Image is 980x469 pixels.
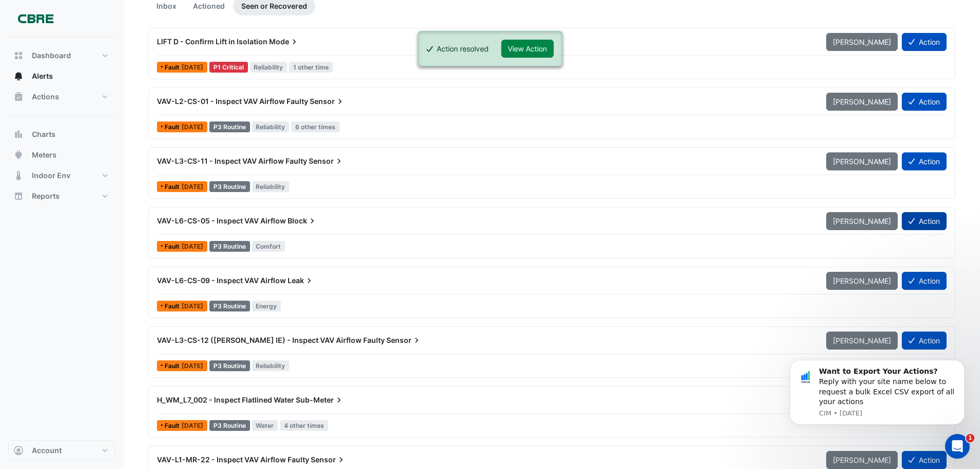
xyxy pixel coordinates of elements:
app-icon: Indoor Env [13,170,24,181]
button: [PERSON_NAME] [826,332,898,350]
span: VAV-L1-MR-22 - Inspect VAV Airflow Faulty [157,455,309,464]
iframe: Intercom live chat [945,434,970,459]
span: Reliability [250,62,288,73]
span: Account [32,445,62,456]
span: Actions [32,92,59,102]
button: [PERSON_NAME] [826,152,898,170]
span: Reliability [252,360,290,371]
app-icon: Dashboard [13,50,24,61]
span: Mon 29-Sep-2025 05:00 AEST [182,63,203,71]
span: [PERSON_NAME] [833,97,891,106]
button: Action [902,332,947,350]
span: Block [288,216,317,226]
button: Action [902,272,947,290]
span: Fri 19-Sep-2025 10:04 AEST [182,422,203,429]
span: Charts [32,129,56,140]
button: Account [8,440,115,461]
span: Fri 03-Oct-2025 17:22 AEST [182,242,203,250]
span: [PERSON_NAME] [833,157,891,166]
span: [PERSON_NAME] [833,336,891,345]
button: [PERSON_NAME] [826,272,898,290]
button: Charts [8,124,115,145]
span: 4 other times [280,420,328,431]
span: Reports [32,191,60,201]
span: Mode [269,37,299,47]
span: Fri 26-Sep-2025 22:34 AEST [182,362,203,370]
button: [PERSON_NAME] [826,33,898,51]
button: Action [902,212,947,230]
div: P3 Routine [209,360,250,371]
span: Fault [165,64,182,71]
button: [PERSON_NAME] [826,212,898,230]
app-icon: Meters [13,150,24,160]
span: 6 other times [291,121,340,132]
span: Fault [165,363,182,369]
div: P3 Routine [209,420,250,431]
span: Sensor [311,455,346,465]
button: Indoor Env [8,165,115,186]
span: Fault [165,303,182,309]
app-icon: Actions [13,92,24,102]
span: Sun 05-Oct-2025 17:21 AEDT [182,183,203,190]
span: VAV-L3-CS-11 - Inspect VAV Airflow Faulty [157,157,307,165]
app-icon: Reports [13,191,24,201]
span: Sub-Meter [296,395,344,405]
span: Sensor [310,96,345,107]
span: [PERSON_NAME] [833,456,891,464]
span: Dashboard [32,50,71,61]
span: Fault [165,244,182,250]
span: VAV-L6-CS-05 - Inspect VAV Airflow [157,216,286,225]
span: LIFT D - Confirm Lift in Isolation [157,37,268,46]
span: Fri 03-Oct-2025 11:33 AEST [182,302,203,310]
span: [PERSON_NAME] [833,276,891,285]
span: Sensor [386,335,422,345]
app-icon: Alerts [13,71,24,81]
span: 1 [966,434,974,442]
span: H_WM_L7_002 - Inspect Flatlined Water [157,395,294,404]
span: VAV-L2-CS-01 - Inspect VAV Airflow Faulty [157,97,308,106]
span: [PERSON_NAME] [833,38,891,46]
span: 1 other time [289,62,333,73]
button: Dashboard [8,45,115,66]
div: P1 Critical [209,62,248,73]
span: VAV-L6-CS-09 - Inspect VAV Airflow [157,276,286,285]
span: Fault [165,423,182,429]
span: Tue 07-Oct-2025 19:17 AEDT [182,123,203,131]
span: Alerts [32,71,53,81]
div: Action resolved [437,43,489,54]
div: P3 Routine [209,121,250,132]
div: P3 Routine [209,301,250,311]
button: Reports [8,186,115,206]
button: Actions [8,86,115,107]
span: Sensor [309,156,344,166]
div: P3 Routine [209,181,250,192]
span: Water [252,420,278,431]
span: Comfort [252,241,286,252]
img: Company Logo [12,8,59,29]
button: Action [902,93,947,111]
iframe: Intercom notifications message [774,357,980,464]
div: P3 Routine [209,241,250,252]
app-icon: Charts [13,129,24,140]
span: Fault [165,184,182,190]
span: Reliability [252,121,290,132]
span: Energy [252,301,281,311]
span: Reliability [252,181,290,192]
button: [PERSON_NAME] [826,93,898,111]
button: Meters [8,145,115,165]
span: VAV-L3-CS-12 ([PERSON_NAME] IE) - Inspect VAV Airflow Faulty [157,336,385,344]
span: Meters [32,150,57,160]
span: Fault [165,124,182,130]
button: Action [902,152,947,170]
span: [PERSON_NAME] [833,217,891,225]
span: Leak [288,275,314,286]
button: Action [902,33,947,51]
button: Alerts [8,66,115,86]
span: Indoor Env [32,170,70,181]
